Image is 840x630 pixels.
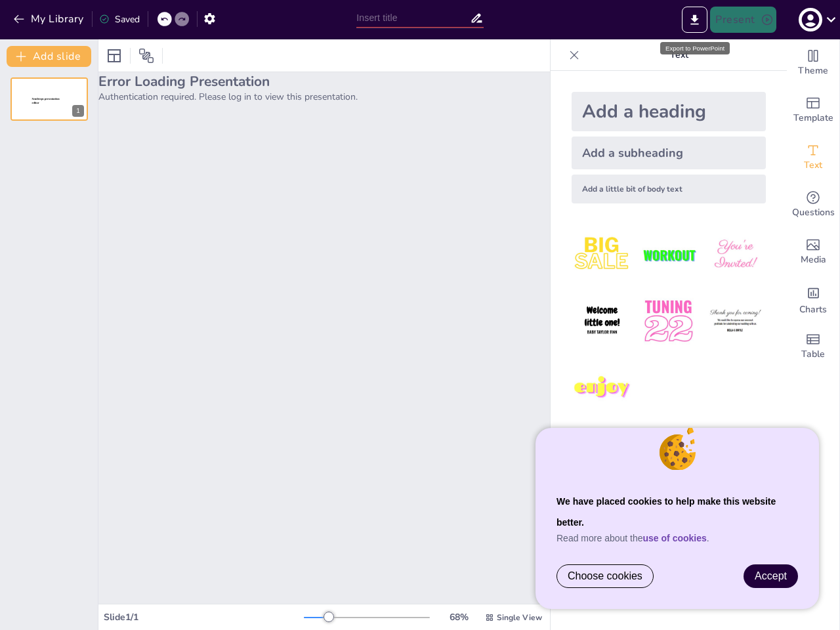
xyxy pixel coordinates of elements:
p: Read more about the . [556,533,798,543]
div: 68 % [443,611,474,623]
div: Add a subheading [572,136,766,169]
div: Sendsteps presentation editor1 [10,77,88,121]
img: 2.jpeg [638,224,699,285]
p: Authentication required. Please log in to view this presentation. [98,91,550,103]
h2: Error Loading Presentation [98,72,550,91]
span: Template [793,111,833,125]
a: Accept [744,565,797,587]
span: Media [801,253,826,267]
div: Add a little bit of body text [572,175,766,203]
img: 1.jpeg [572,224,633,285]
input: Insert title [356,9,469,28]
span: Position [138,48,154,64]
span: Charts [799,303,827,317]
div: Get real-time input from your audience [787,181,839,228]
div: Saved [99,13,140,26]
img: 3.jpeg [705,224,766,285]
div: Add charts and graphs [787,276,839,323]
a: use of cookies [643,533,707,543]
button: My Library [10,9,89,30]
span: Table [801,347,825,362]
div: 1 [72,105,84,117]
div: Layout [104,45,125,66]
span: Questions [792,205,835,220]
a: Choose cookies [557,565,653,587]
div: Add a table [787,323,839,370]
div: Export to PowerPoint [660,42,730,54]
div: Add images, graphics, shapes or video [787,228,839,276]
button: Export to PowerPoint [682,7,707,33]
strong: We have placed cookies to help make this website better. [556,496,776,528]
span: Accept [755,570,787,581]
img: 6.jpeg [705,291,766,352]
span: Theme [798,64,828,78]
div: Add a heading [572,92,766,131]
img: 5.jpeg [638,291,699,352]
span: Single View [497,612,542,623]
img: 4.jpeg [572,291,633,352]
div: Add text boxes [787,134,839,181]
div: Change the overall theme [787,39,839,87]
span: Choose cookies [568,570,642,582]
div: Slide 1 / 1 [104,611,304,623]
span: Text [804,158,822,173]
button: Present [710,7,776,33]
span: Sendsteps presentation editor [32,98,60,105]
img: 7.jpeg [572,358,633,419]
p: Text [585,39,774,71]
div: Add ready made slides [787,87,839,134]
button: Add slide [7,46,91,67]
